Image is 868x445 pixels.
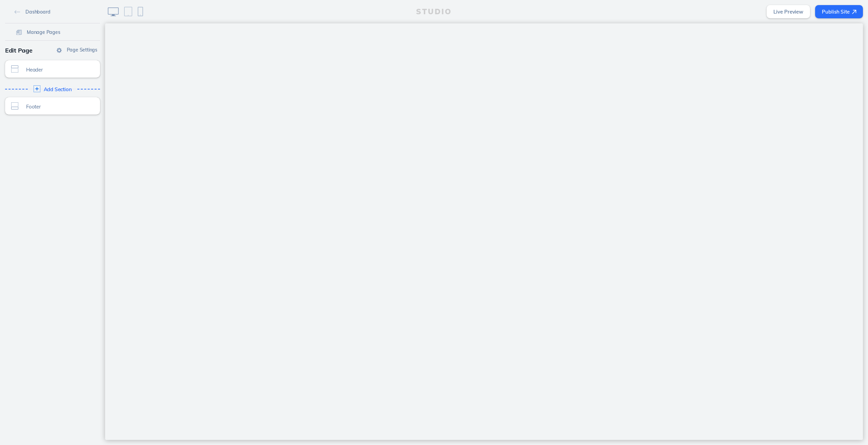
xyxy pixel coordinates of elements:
img: icon-tablet@2x.png [124,7,132,16]
img: icon-back-arrow@2x.png [15,10,20,14]
img: icon-gear@2x.png [57,48,62,53]
img: icon-phone@2x.png [138,7,143,16]
img: icon-section-type-footer@2x.png [11,102,18,109]
span: Dashboard [25,9,50,15]
span: Page Settings [67,47,97,53]
a: Live Preview [767,5,810,18]
div: Edit Page [5,44,100,57]
img: icon-pages@2x.png [16,30,22,35]
span: Manage Pages [27,29,60,35]
span: Footer [26,104,88,109]
img: icon-section-type-header@2x.png [11,65,18,73]
button: Publish Site [815,5,863,18]
span: Add Section [44,86,72,92]
img: icon-section-type-add@2x.png [34,85,40,92]
img: icon-desktop@2x.png [108,7,119,16]
img: icon-arrow-ne@2x.png [852,10,856,14]
span: Header [26,67,88,73]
